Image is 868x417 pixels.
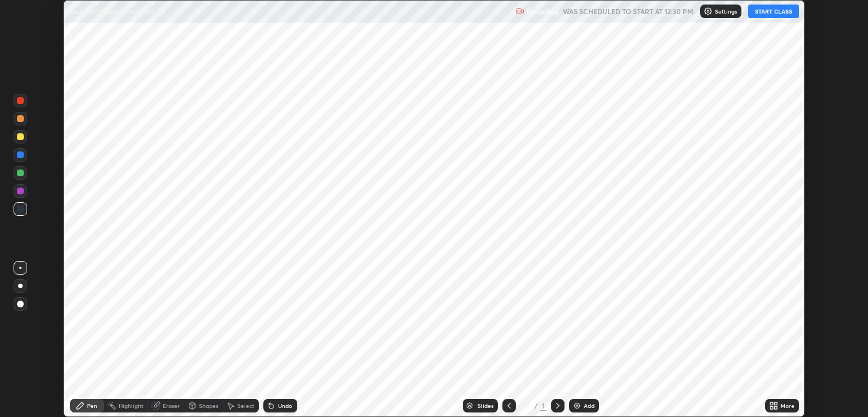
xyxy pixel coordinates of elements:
div: Slides [478,403,493,409]
div: 1 [540,401,546,411]
div: Shapes [199,403,218,409]
div: Highlight [119,403,144,409]
p: General Organic Chemistry - 4 [70,7,165,16]
img: class-settings-icons [704,7,713,16]
img: recording.375f2c34.svg [515,7,524,16]
h5: WAS SCHEDULED TO START AT 12:30 PM [563,6,693,16]
p: Settings [715,8,737,14]
div: Select [237,403,254,409]
button: START CLASS [748,5,799,18]
div: Undo [278,403,292,409]
div: More [780,403,795,409]
div: Pen [87,403,97,409]
p: Recording [527,7,558,16]
div: Eraser [163,403,180,409]
div: / [534,402,537,409]
img: add-slide-button [572,401,581,410]
div: 1 [520,402,532,409]
div: Add [584,403,594,409]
